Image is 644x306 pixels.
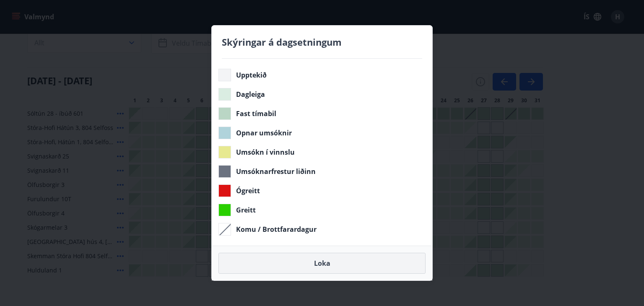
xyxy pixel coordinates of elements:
[236,109,276,118] span: Fast tímabil
[236,148,295,157] span: Umsókn í vinnslu
[218,253,426,274] button: Loka
[236,90,265,99] span: Dagleiga
[236,167,316,176] span: Umsóknarfrestur liðinn
[236,225,317,234] span: Komu / Brottfarardagur
[236,186,260,195] span: Ógreitt
[236,70,267,80] span: Upptekið
[236,205,256,215] span: Greitt
[236,128,292,137] span: Opnar umsóknir
[222,36,422,48] h4: Skýringar á dagsetningum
